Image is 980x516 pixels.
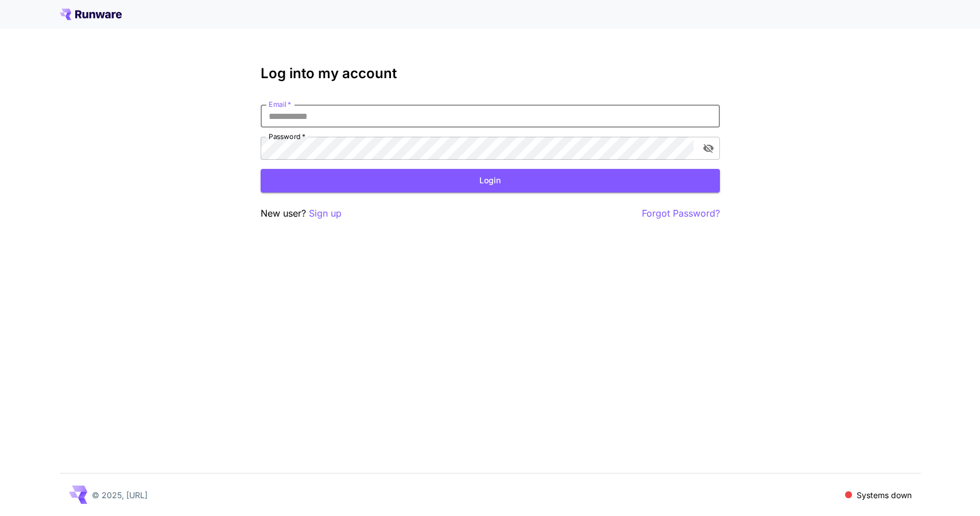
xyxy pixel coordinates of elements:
[261,66,720,82] h3: Log into my account
[642,206,720,221] button: Forgot Password?
[269,99,291,109] label: Email
[261,206,342,221] p: New user?
[92,489,148,501] p: © 2025, [URL]
[261,169,720,192] button: Login
[269,132,305,141] label: Password
[857,489,912,501] p: Systems down
[698,138,719,159] button: toggle password visibility
[309,206,342,221] button: Sign up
